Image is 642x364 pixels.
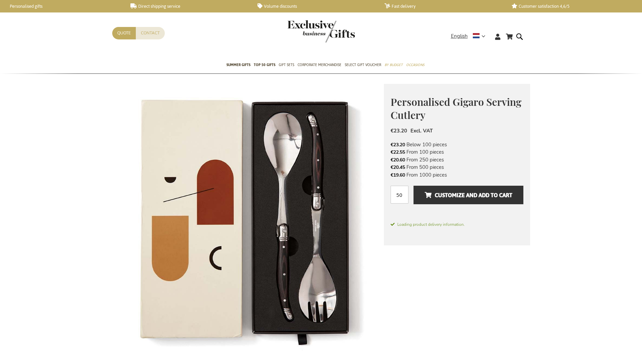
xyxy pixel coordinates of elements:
a: Fast delivery [385,3,501,9]
span: Gift Sets [279,61,294,68]
a: TOP 50 Gifts [254,57,275,74]
a: Quote [112,27,136,39]
a: Gift Sets [279,57,294,74]
span: €23.20 [391,127,407,134]
span: Loading product delivery information. [391,221,523,227]
span: €20.60 [391,157,405,163]
span: Occasions [406,61,424,68]
input: Qty [391,186,408,204]
img: Personalised Gigaro Serving Cutlery [112,84,384,356]
span: €23.20 [391,142,405,148]
a: Occasions [406,57,424,74]
span: Personalised Gigaro Serving Cutlery [391,95,521,122]
li: Below 100 pieces [391,141,523,148]
a: Select Gift Voucher [345,57,381,74]
li: From 500 pieces [391,163,523,171]
img: Exclusive Business gifts logo [287,20,355,42]
span: €19.60 [391,172,405,178]
span: Summer Gifts [226,61,250,68]
a: Direct shipping service [130,3,247,9]
li: From 1000 pieces [391,171,523,179]
span: Customize and add to cart [425,190,512,201]
a: Customer satisfaction 4,6/5 [512,3,628,9]
a: Corporate Merchandise [298,57,341,74]
a: Summer Gifts [226,57,250,74]
span: Select Gift Voucher [345,61,381,68]
span: €22.55 [391,149,405,155]
li: From 100 pieces [391,148,523,156]
span: TOP 50 Gifts [254,61,275,68]
a: Contact [136,27,165,39]
span: Excl. VAT [410,127,433,134]
a: By Budget [385,57,403,74]
div: English [451,32,490,40]
span: English [451,32,468,40]
a: store logo [287,20,321,42]
li: From 250 pieces [391,156,523,163]
a: Personalised gifts [3,3,120,9]
button: Customize and add to cart [414,186,523,204]
a: Volume discounts [257,3,374,9]
span: Corporate Merchandise [298,61,341,68]
span: €20.45 [391,164,405,171]
span: By Budget [385,61,403,68]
